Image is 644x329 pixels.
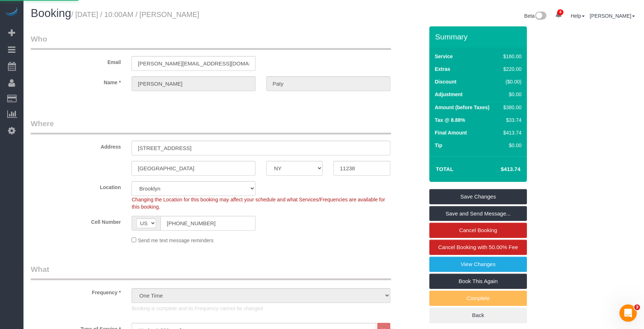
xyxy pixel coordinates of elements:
[435,78,456,85] label: Discount
[551,7,566,23] a: 8
[71,10,199,18] small: / [DATE] / 10:00AM / [PERSON_NAME]
[429,189,527,204] a: Save Changes
[132,76,256,91] input: First Name
[429,223,527,238] a: Cancel Booking
[501,65,521,73] div: $220.00
[429,206,527,221] a: Save and Send Message...
[435,129,467,136] label: Final Amount
[619,304,637,322] iframe: Intercom live chat
[429,308,527,323] a: Back
[501,91,521,98] div: $0.00
[590,13,635,19] a: [PERSON_NAME]
[160,216,256,231] input: Cell Number
[435,65,450,73] label: Extras
[435,104,489,111] label: Amount (before Taxes)
[25,56,126,66] label: Email
[429,257,527,272] a: View Changes
[138,238,213,243] span: Send me text message reminders
[435,116,465,124] label: Tax @ 8.88%
[501,78,521,85] div: ($0.00)
[31,264,391,280] legend: What
[571,13,585,19] a: Help
[438,244,518,250] span: Cancel Booking with 50.00% Fee
[501,53,521,60] div: $160.00
[25,286,126,296] label: Frequency *
[4,7,19,17] img: Automaid Logo
[435,53,453,60] label: Service
[132,56,256,71] input: Email
[501,116,521,124] div: $33.74
[31,118,391,134] legend: Where
[132,197,385,210] span: Changing the Location for this booking may affect your schedule and what Services/Frequencies are...
[132,305,390,312] p: Booking is complete and its Frequency cannot be changed
[25,181,126,191] label: Location
[501,142,521,149] div: $0.00
[501,129,521,136] div: $413.74
[25,141,126,150] label: Address
[25,76,126,86] label: Name *
[634,304,640,310] span: 3
[524,13,547,19] a: Beta
[429,274,527,289] a: Book This Again
[31,7,71,20] span: Booking
[435,91,463,98] label: Adjustment
[479,166,520,172] h4: $413.74
[534,12,546,21] img: New interface
[334,161,390,176] input: Zip Code
[435,33,523,41] h3: Summary
[25,216,126,226] label: Cell Number
[435,142,442,149] label: Tip
[429,240,527,255] a: Cancel Booking with 50.00% Fee
[132,161,256,176] input: City
[436,166,454,172] strong: Total
[266,76,390,91] input: Last Name
[501,104,521,111] div: $380.00
[31,34,391,50] legend: Who
[557,9,563,15] span: 8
